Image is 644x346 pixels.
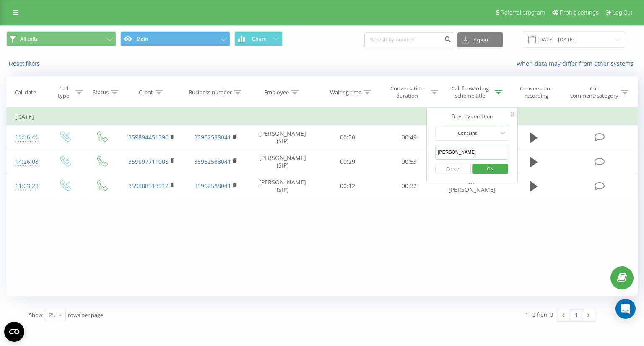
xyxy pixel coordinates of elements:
td: [PERSON_NAME] (SIP) [248,150,317,174]
div: Client [139,89,153,96]
td: [PERSON_NAME] (SIP) [248,174,317,198]
span: Profile settings [560,9,599,16]
div: 25 [49,311,55,319]
span: Referral program [501,9,545,16]
td: 00:32 [379,174,440,198]
div: Open Intercom Messenger [615,299,636,319]
span: All calls [20,36,38,42]
td: 00:29 [317,150,379,174]
a: When data may differ from other systems [517,59,638,67]
a: 359888313912 [128,182,169,190]
td: [PERSON_NAME] (SIP) [248,125,317,150]
td: [DATE] [7,108,638,125]
span: rows per page [68,311,103,319]
div: Call date [15,89,36,96]
div: 14:26:08 [15,154,38,170]
button: Main [120,31,230,46]
div: 11:03:23 [15,178,38,194]
div: Business number [189,89,232,96]
a: 1 [570,309,582,321]
a: 35962588041 [194,158,231,165]
span: OK [478,162,502,175]
a: 359894451390 [128,133,169,141]
button: All calls [6,31,116,46]
button: Export [457,32,503,47]
div: Call type [53,85,73,99]
a: 35962588041 [194,182,231,190]
button: Chart [234,31,283,46]
div: Conversation duration [386,85,428,99]
input: Search by number [364,32,453,47]
td: SUP [PERSON_NAME] [440,174,504,198]
button: Cancel [435,164,471,174]
div: Call forwarding scheme title [448,85,493,99]
div: 1 - 3 from 3 [525,310,553,319]
div: Filter by condition [435,112,509,121]
button: Reset filters [6,60,44,67]
div: Status [93,89,109,96]
button: Open CMP widget [4,322,24,342]
td: 00:12 [317,174,379,198]
div: 15:36:46 [15,129,38,145]
div: Waiting time [330,89,361,96]
div: Conversation recording [512,85,561,99]
span: Chart [252,36,266,42]
input: Enter value [435,145,509,160]
a: 35962588041 [194,133,231,141]
td: 00:53 [379,150,440,174]
td: 00:30 [317,125,379,150]
span: Show [29,311,43,319]
span: Log Out [613,9,633,16]
td: 00:49 [379,125,440,150]
a: 359897711008 [128,158,169,165]
button: OK [472,164,508,174]
div: Employee [264,89,289,96]
div: Call comment/category [570,85,619,99]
